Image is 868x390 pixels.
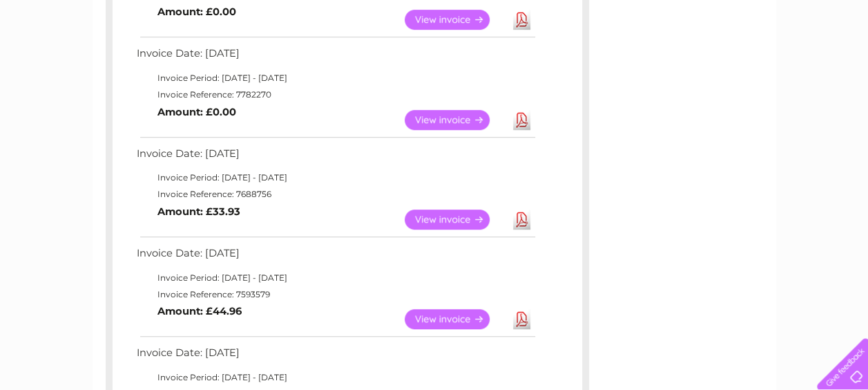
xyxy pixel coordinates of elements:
[513,210,530,230] a: Download
[157,205,240,218] b: Amount: £33.93
[698,59,740,69] a: Telecoms
[157,305,242,317] b: Amount: £44.96
[748,59,768,69] a: Blog
[133,145,537,170] td: Invoice Date: [DATE]
[133,86,537,103] td: Invoice Reference: 7782270
[625,59,651,69] a: Water
[108,8,761,67] div: Clear Business is a trading name of Verastar Limited (registered in [GEOGRAPHIC_DATA] No. 3667643...
[822,59,855,69] a: Log out
[405,210,506,230] a: View
[513,110,530,130] a: Download
[133,244,537,270] td: Invoice Date: [DATE]
[513,10,530,30] a: Download
[133,344,537,369] td: Invoice Date: [DATE]
[157,6,236,18] b: Amount: £0.00
[513,309,530,329] a: Download
[133,186,537,203] td: Invoice Reference: 7688756
[133,44,537,70] td: Invoice Date: [DATE]
[659,59,690,69] a: Energy
[405,309,506,329] a: View
[405,110,506,130] a: View
[133,70,537,86] td: Invoice Period: [DATE] - [DATE]
[133,369,537,386] td: Invoice Period: [DATE] - [DATE]
[133,286,537,303] td: Invoice Reference: 7593579
[133,270,537,286] td: Invoice Period: [DATE] - [DATE]
[30,36,101,78] img: logo.png
[157,106,236,118] b: Amount: £0.00
[133,169,537,186] td: Invoice Period: [DATE] - [DATE]
[405,10,506,30] a: View
[776,59,810,69] a: Contact
[608,7,703,24] a: 0333 014 3131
